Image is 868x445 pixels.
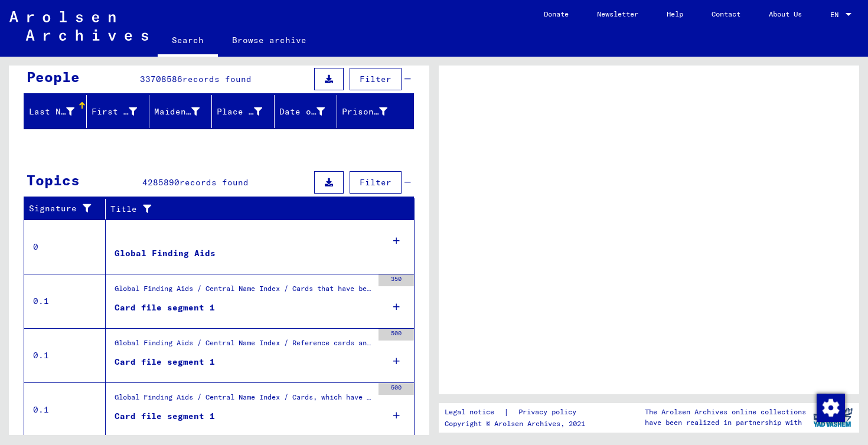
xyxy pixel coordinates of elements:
[87,95,149,128] mat-header-cell: First Name
[378,383,414,395] div: 500
[360,177,391,188] span: Filter
[92,102,152,121] div: First Name
[342,102,402,121] div: Prisoner #
[158,26,218,57] a: Search
[217,102,277,121] div: Place of Birth
[115,392,373,408] div: Global Finding Aids / Central Name Index / Cards, which have been separated just before or during...
[180,177,249,188] span: records found
[115,302,215,314] div: Card file segment 1
[110,199,403,218] div: Title
[350,171,402,194] button: Filter
[509,406,590,418] a: Privacy policy
[154,106,200,118] div: Maiden Name
[142,177,180,188] span: 4285890
[218,26,321,54] a: Browse archive
[29,199,108,218] div: Signature
[350,68,402,90] button: Filter
[817,394,845,422] img: Change consent
[27,169,80,191] div: Topics
[275,95,337,128] mat-header-cell: Date of Birth
[342,106,387,118] div: Prisoner #
[445,418,590,429] p: Copyright © Arolsen Archives, 2021
[154,102,214,121] div: Maiden Name
[140,74,182,84] span: 33708586
[92,106,137,118] div: First Name
[149,95,212,128] mat-header-cell: Maiden Name
[24,220,106,274] td: 0
[811,403,855,432] img: yv_logo.png
[115,356,215,368] div: Card file segment 1
[24,274,106,328] td: 0.1
[816,393,844,421] div: Change consent
[445,406,504,418] a: Legal notice
[24,95,87,128] mat-header-cell: Last Name
[445,406,590,418] div: |
[182,74,252,84] span: records found
[279,102,340,121] div: Date of Birth
[115,283,373,300] div: Global Finding Aids / Central Name Index / Cards that have been scanned during first sequential m...
[212,95,275,128] mat-header-cell: Place of Birth
[830,11,843,19] span: EN
[279,106,325,118] div: Date of Birth
[115,410,215,423] div: Card file segment 1
[645,417,806,428] p: have been realized in partnership with
[27,66,80,87] div: People
[360,74,391,84] span: Filter
[24,382,106,437] td: 0.1
[645,407,806,417] p: The Arolsen Archives online collections
[378,329,414,341] div: 500
[110,203,391,215] div: Title
[217,106,262,118] div: Place of Birth
[115,247,216,260] div: Global Finding Aids
[378,274,414,286] div: 350
[29,102,89,121] div: Last Name
[24,328,106,382] td: 0.1
[29,202,96,215] div: Signature
[337,95,413,128] mat-header-cell: Prisoner #
[115,338,373,354] div: Global Finding Aids / Central Name Index / Reference cards and originals, which have been discove...
[9,11,148,41] img: Arolsen_neg.svg
[29,106,74,118] div: Last Name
